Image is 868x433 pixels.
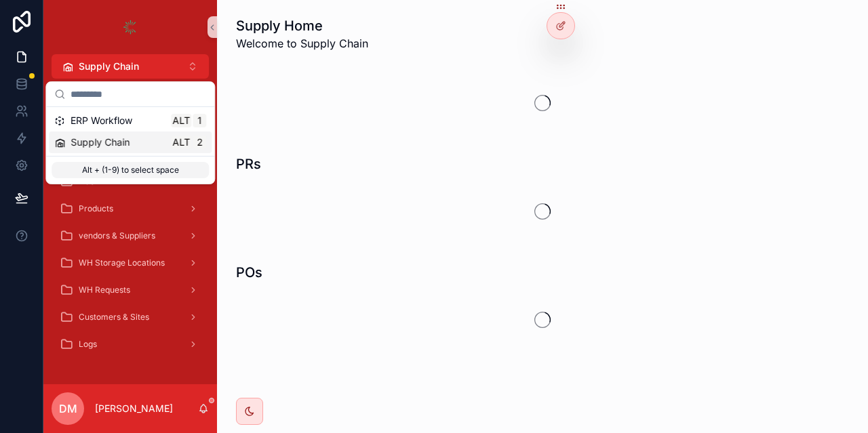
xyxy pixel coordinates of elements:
[79,285,130,295] span: WH Requests
[79,203,113,214] span: Products
[52,162,209,178] p: Alt + (1-9) to select space
[119,16,141,38] img: App logo
[52,332,209,356] a: Logs
[52,54,209,79] button: Select Button
[79,230,155,241] span: vendors & Suppliers
[52,305,209,329] a: Customers & Sites
[71,114,132,127] span: ERP Workflow
[59,400,77,417] span: DM
[79,339,97,350] span: Logs
[52,197,209,221] a: Products
[52,278,209,302] a: WH Requests
[236,154,261,173] h1: PRs
[46,107,214,156] div: Suggestions
[79,312,149,323] span: Customers & Sites
[52,224,209,248] a: vendors & Suppliers
[95,402,173,415] p: [PERSON_NAME]
[172,137,190,148] span: Alt
[172,115,190,126] span: Alt
[236,35,368,51] span: Welcome to Supply Chain
[194,137,205,148] span: 2
[79,257,165,268] span: WH Storage Locations
[194,115,205,126] span: 1
[52,251,209,275] a: WH Storage Locations
[236,263,262,282] h1: POs
[71,136,130,149] span: Supply Chain
[43,79,217,374] div: scrollable content
[79,60,139,73] span: Supply Chain
[236,16,368,35] h1: Supply Home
